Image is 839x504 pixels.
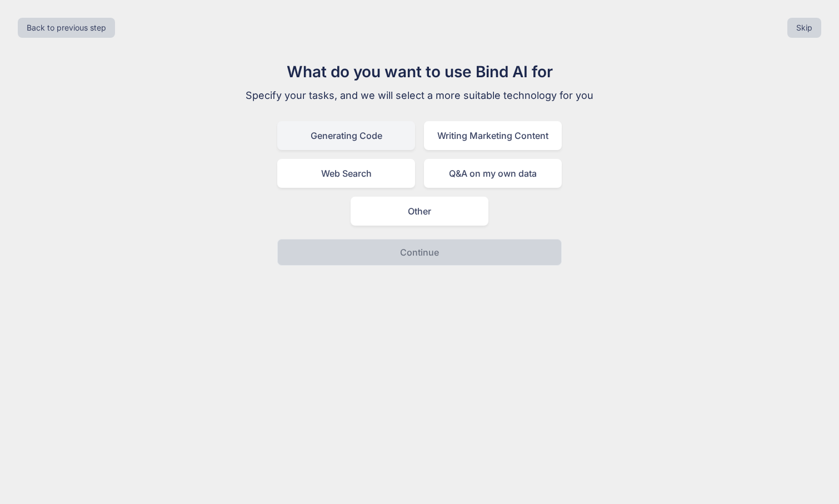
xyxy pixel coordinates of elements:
button: Continue [277,239,562,266]
div: Generating Code [277,121,415,150]
button: Skip [787,18,821,38]
p: Specify your tasks, and we will select a more suitable technology for you [233,88,606,103]
div: Other [351,197,488,226]
div: Writing Marketing Content [424,121,562,150]
div: Web Search [277,159,415,188]
button: Back to previous step [18,18,115,38]
h1: What do you want to use Bind AI for [233,60,606,83]
div: Q&A on my own data [424,159,562,188]
p: Continue [400,246,439,259]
